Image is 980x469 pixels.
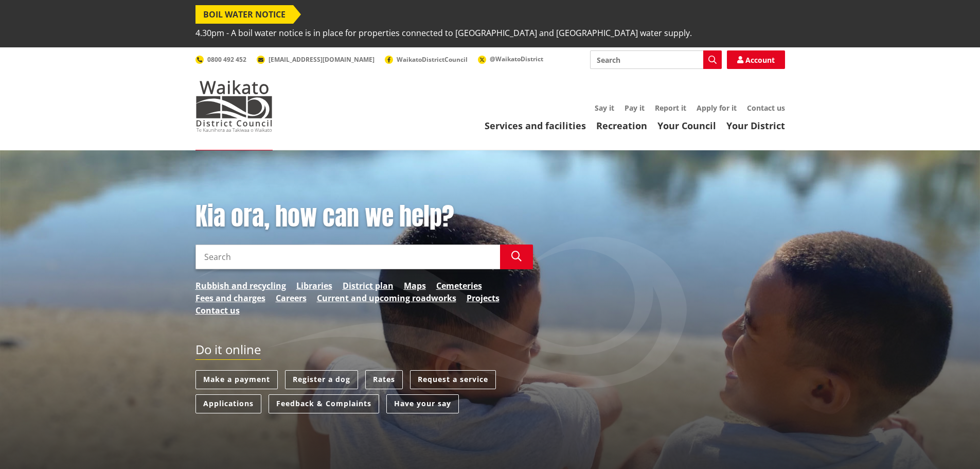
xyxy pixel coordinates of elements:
[207,55,246,64] span: 0800 492 452
[195,55,246,64] a: 0800 492 452
[490,55,543,63] span: @WaikatoDistrict
[467,292,500,304] a: Projects
[747,103,785,113] a: Contact us
[590,50,722,69] input: Search input
[410,370,496,389] a: Request a service
[195,24,692,42] span: 4.30pm - A boil water notice is in place for properties connected to [GEOGRAPHIC_DATA] and [GEOGR...
[195,342,261,360] h2: Do it online
[625,103,645,113] a: Pay it
[726,119,785,132] a: Your District
[404,280,426,292] a: Maps
[195,280,286,292] a: Rubbish and recycling
[195,292,265,304] a: Fees and charges
[657,119,716,132] a: Your Council
[296,280,332,292] a: Libraries
[195,80,273,132] img: Waikato District Council - Te Kaunihera aa Takiwaa o Waikato
[317,292,456,304] a: Current and upcoming roadworks
[343,280,394,292] a: District plan
[697,103,737,113] a: Apply for it
[195,5,293,24] span: BOIL WATER NOTICE
[385,55,468,64] a: WaikatoDistrictCouncil
[595,103,614,113] a: Say it
[285,370,358,389] a: Register a dog
[269,55,375,64] span: [EMAIL_ADDRESS][DOMAIN_NAME]
[478,55,543,63] a: @WaikatoDistrict
[397,55,468,64] span: WaikatoDistrictCouncil
[257,55,375,64] a: [EMAIL_ADDRESS][DOMAIN_NAME]
[436,280,482,292] a: Cemeteries
[365,370,403,389] a: Rates
[655,103,686,113] a: Report it
[386,394,459,413] a: Have your say
[195,370,278,389] a: Make a payment
[276,292,307,304] a: Careers
[269,394,379,413] a: Feedback & Complaints
[195,245,500,269] input: Search input
[195,202,533,232] h1: Kia ora, how can we help?
[596,119,647,132] a: Recreation
[727,50,785,69] a: Account
[485,119,586,132] a: Services and facilities
[195,394,261,413] a: Applications
[195,304,240,317] a: Contact us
